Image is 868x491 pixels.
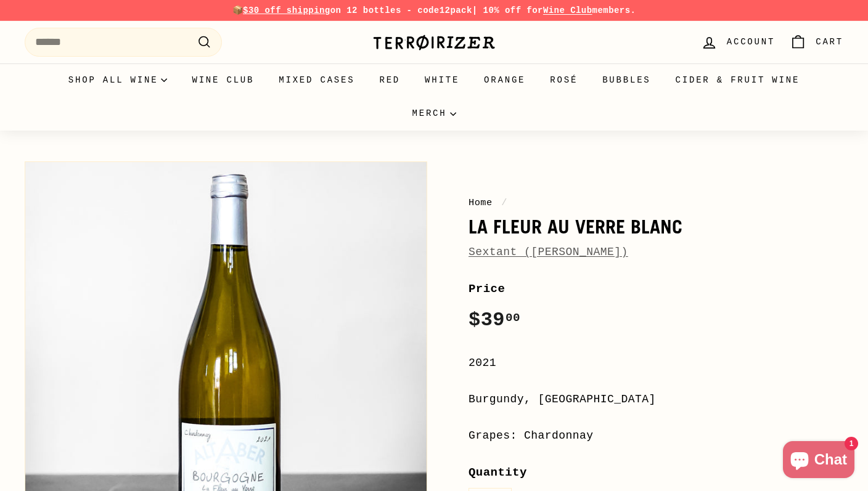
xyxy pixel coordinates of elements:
a: Bubbles [590,63,663,97]
span: $39 [469,309,520,331]
p: 📦 on 12 bottles - code | 10% off for members. [25,4,843,17]
a: Rosé [538,63,590,97]
summary: Shop all wine [56,63,180,97]
a: Sextant ([PERSON_NAME]) [469,246,628,258]
a: Cider & Fruit Wine [663,63,813,97]
a: White [412,63,472,97]
span: Cart [816,35,843,49]
label: Quantity [469,463,843,482]
sup: 00 [506,311,520,325]
a: Home [469,197,493,208]
span: Account [727,35,775,49]
a: Mixed Cases [266,63,367,97]
strong: 12pack [440,6,472,15]
a: Red [367,63,412,97]
label: Price [469,280,843,298]
h1: La Fleur Au Verre Blanc [469,216,843,237]
a: Wine Club [179,63,266,97]
a: Orange [472,63,538,97]
a: Cart [782,24,851,60]
div: 2021 [469,354,843,372]
inbox-online-store-chat: Shopify online store chat [779,441,858,481]
span: $30 off shipping [243,6,330,15]
div: Grapes: Chardonnay [469,427,843,445]
a: Account [694,24,782,60]
span: / [498,197,510,208]
div: Burgundy, [GEOGRAPHIC_DATA] [469,391,843,408]
a: Wine Club [543,6,592,15]
summary: Merch [399,97,468,130]
nav: breadcrumbs [469,195,843,210]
